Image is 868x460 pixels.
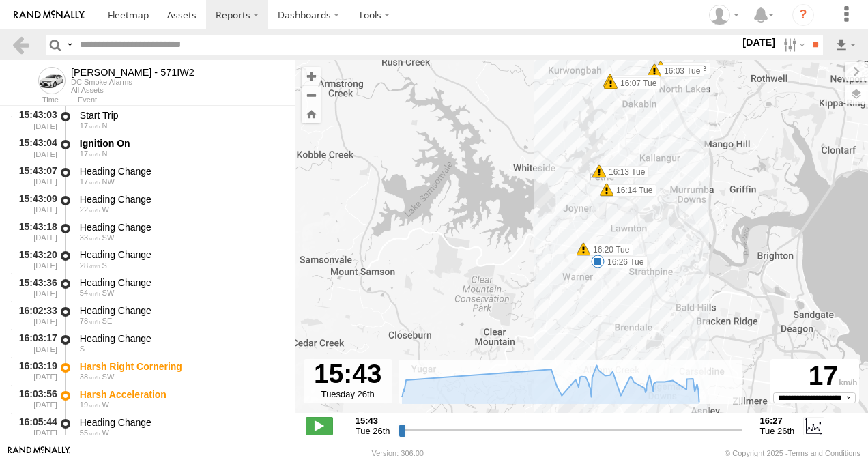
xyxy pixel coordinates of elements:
span: Heading: 303 [102,177,115,186]
div: Heading Change [80,165,282,177]
label: 16:07 Tue [610,75,660,87]
div: Harsh Acceleration [80,388,282,401]
label: Search Query [64,35,75,55]
div: Heading Change [80,416,282,429]
span: 33 [80,233,100,242]
div: © Copyright 2025 - [725,449,860,457]
label: 16:03 Tue [661,62,710,74]
a: Visit our Website [8,446,70,460]
label: 16:13 Tue [599,166,649,178]
div: Harsh Right Cornering [80,360,282,373]
span: Heading: 343 [102,149,108,158]
span: Heading: 222 [102,233,115,242]
div: 16:02:33 [DATE] [11,302,59,328]
span: Heading: 175 [102,261,107,270]
strong: 15:43 [356,416,390,426]
span: Heading: 232 [102,373,115,381]
div: Heading Change [80,193,282,205]
div: 16:03:19 [DATE] [11,358,59,384]
div: 15:43:03 [DATE] [11,107,59,132]
div: Start Trip [80,109,282,121]
button: Zoom out [302,85,321,104]
label: 16:26 Tue [598,256,648,268]
span: Tue 26th Aug 2025 [760,426,795,436]
div: 15:43:07 [DATE] [11,163,59,188]
a: Back to previous Page [11,35,31,55]
span: Heading: 205 [102,289,115,297]
span: 17 [80,121,100,130]
span: 55 [80,429,100,437]
div: 16:03:56 [DATE] [11,386,59,412]
label: Search Filter Options [778,35,807,55]
div: All Assets [71,86,194,94]
div: Ignition On [80,137,282,149]
span: Heading: 264 [102,205,109,214]
label: 16:07 Tue [611,77,661,89]
label: Play/Stop [306,417,333,435]
div: 15:43:20 [DATE] [11,247,59,272]
i: ? [792,4,814,26]
strong: 16:27 [760,416,795,426]
div: 15:43:18 [DATE] [11,219,59,244]
label: 16:14 Tue [607,184,656,197]
span: 17 [80,149,100,158]
button: Zoom in [302,67,321,85]
div: 16:03:17 [DATE] [11,330,59,356]
span: Heading: 191 [80,345,85,353]
div: 15:43:09 [DATE] [11,191,59,216]
span: Heading: 144 [102,317,113,325]
img: rand-logo.svg [14,10,85,20]
div: DC Smoke Alarms [71,78,194,86]
div: Event [78,97,295,104]
div: 17 [772,361,857,392]
span: 78 [80,317,100,325]
div: Time [11,97,59,104]
div: Heading Change [80,221,282,233]
label: Export results as... [834,35,857,55]
span: 38 [80,373,100,381]
span: 54 [80,289,100,297]
button: Zoom Home [302,104,321,123]
div: Marco DiBenedetto [704,5,744,25]
label: 16:20 Tue [583,244,633,256]
span: Heading: 343 [102,121,108,130]
a: Terms and Conditions [788,449,860,457]
label: [DATE] [740,35,778,50]
div: Heading Change [80,276,282,289]
span: 28 [80,261,100,270]
div: Heading Change [80,304,282,317]
span: 19 [80,401,100,409]
span: Heading: 279 [102,429,109,437]
span: 22 [80,205,100,214]
div: Tom - 571IW2 - View Asset History [71,67,194,78]
span: Heading: 249 [102,401,109,409]
div: 16:05:44 [DATE] [11,414,59,440]
label: 16:03 Tue [654,65,704,77]
div: Heading Change [80,332,282,345]
span: Tue 26th Aug 2025 [356,426,390,436]
span: 17 [80,177,100,186]
div: 15:43:04 [DATE] [11,135,59,160]
div: Version: 306.00 [372,449,424,457]
div: 15:43:36 [DATE] [11,274,59,300]
div: Heading Change [80,248,282,261]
